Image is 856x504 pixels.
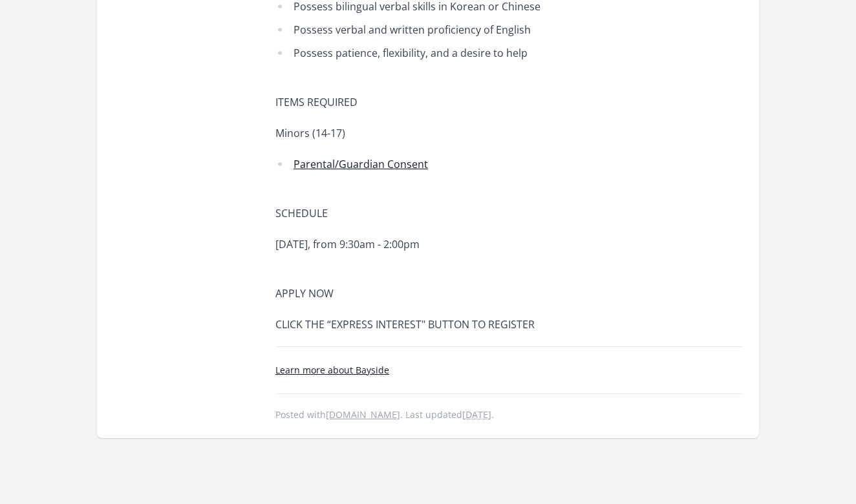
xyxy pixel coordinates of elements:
a: Learn more about Bayside [275,364,389,376]
a: Parental/Guardian Consent [294,157,428,171]
a: [DOMAIN_NAME] [326,408,400,421]
p: Posted with . Last updated . [275,410,744,420]
p: SCHEDULE [275,186,654,222]
p: CLICK THE “EXPRESS INTEREST" BUTTON TO REGISTER [275,315,654,333]
li: Possess patience, flexibility, and a desire to help [275,44,654,62]
p: Minors (14-17) [275,124,654,142]
p: ITEMS REQUIRED [275,75,654,111]
p: [DATE], from 9:30am - 2:00pm [275,235,654,253]
abbr: Sat, Jul 19, 2025 10:32 PM [462,408,491,421]
li: Possess verbal and written proficiency of English [275,21,654,39]
p: APPLY NOW [275,266,654,302]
